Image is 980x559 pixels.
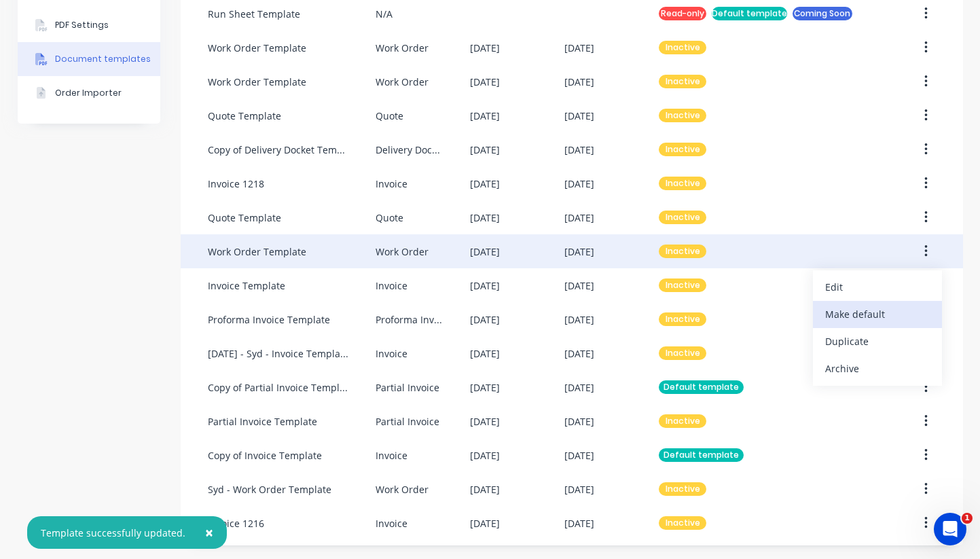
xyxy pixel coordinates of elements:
div: Inactive [659,312,706,326]
div: [DATE] [564,109,594,123]
div: Invoice 1218 [208,177,264,191]
div: [DATE] [564,346,594,361]
div: Inactive [659,75,706,88]
div: Run Sheet Template [208,7,300,21]
div: Work Order Template [208,41,306,55]
div: Document templates [55,53,151,65]
div: Inactive [659,41,706,54]
div: Proforma Invoice [376,312,443,327]
div: Quote Template [208,211,281,225]
div: Order Importer [55,87,122,99]
div: Quote Template [208,109,281,123]
div: [DATE] [470,414,500,429]
div: N/A [376,7,393,21]
div: [DATE] [564,482,594,497]
div: [DATE] [564,516,594,530]
div: Work Order [376,41,429,55]
div: Work Order [376,482,429,497]
div: [DATE] [564,143,594,157]
div: [DATE] [470,312,500,327]
div: Inactive [659,211,706,224]
div: [DATE] [470,177,500,191]
div: [DATE] [470,482,500,497]
div: Inactive [659,143,706,156]
div: Inactive [659,414,706,428]
div: Default template [659,448,744,462]
div: [DATE] [470,346,500,361]
div: [DATE] [564,245,594,259]
div: Invoice 1216 [208,516,264,530]
div: [DATE] [470,245,500,259]
div: Make default [825,304,930,324]
button: Document templates [18,42,160,76]
div: Read-only [659,7,706,20]
div: Invoice [376,516,407,530]
div: [DATE] [470,516,500,530]
div: Inactive [659,245,706,258]
div: Inactive [659,482,706,496]
div: Coming Soon [793,7,852,20]
button: Order Importer [18,76,160,110]
div: [DATE] [470,448,500,463]
div: Copy of Invoice Template [208,448,322,463]
div: [DATE] [564,177,594,191]
div: Template successfully updated. [41,526,185,540]
div: Inactive [659,109,706,122]
div: [DATE] [470,278,500,293]
div: Inactive [659,278,706,292]
div: Work Order [376,75,429,89]
div: Quote [376,109,403,123]
div: [DATE] [470,380,500,395]
div: PDF Settings [55,19,109,31]
span: 1 [962,513,973,524]
div: Invoice Template [208,278,285,293]
button: Close [192,516,227,549]
div: Default template [659,380,744,394]
iframe: Intercom live chat [934,513,966,545]
div: Quote [376,211,403,225]
div: Default template [712,7,787,20]
div: [DATE] [470,75,500,89]
div: Work Order [376,245,429,259]
button: PDF Settings [18,8,160,42]
div: Partial Invoice [376,380,439,395]
div: Invoice [376,448,407,463]
div: Inactive [659,516,706,530]
div: Invoice [376,177,407,191]
div: [DATE] [564,75,594,89]
div: Delivery Docket [376,143,443,157]
div: [DATE] [564,312,594,327]
div: Work Order Template [208,75,306,89]
div: Edit [825,277,930,297]
div: Partial Invoice Template [208,414,317,429]
div: [DATE] [564,380,594,395]
div: Copy of Partial Invoice Template [208,380,348,395]
div: [DATE] [470,143,500,157]
div: Copy of Delivery Docket Template [208,143,348,157]
div: [DATE] - Syd - Invoice Template [208,346,348,361]
div: Invoice [376,346,407,361]
div: [DATE] [470,109,500,123]
div: [DATE] [564,41,594,55]
div: Duplicate [825,331,930,351]
div: Work Order Template [208,245,306,259]
div: [DATE] [470,41,500,55]
div: Archive [825,359,930,378]
div: [DATE] [470,211,500,225]
div: [DATE] [564,414,594,429]
div: Invoice [376,278,407,293]
div: [DATE] [564,448,594,463]
span: × [205,523,213,542]
div: Proforma Invoice Template [208,312,330,327]
div: [DATE] [564,278,594,293]
div: Syd - Work Order Template [208,482,331,497]
div: Inactive [659,346,706,360]
div: [DATE] [564,211,594,225]
div: Inactive [659,177,706,190]
div: Partial Invoice [376,414,439,429]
